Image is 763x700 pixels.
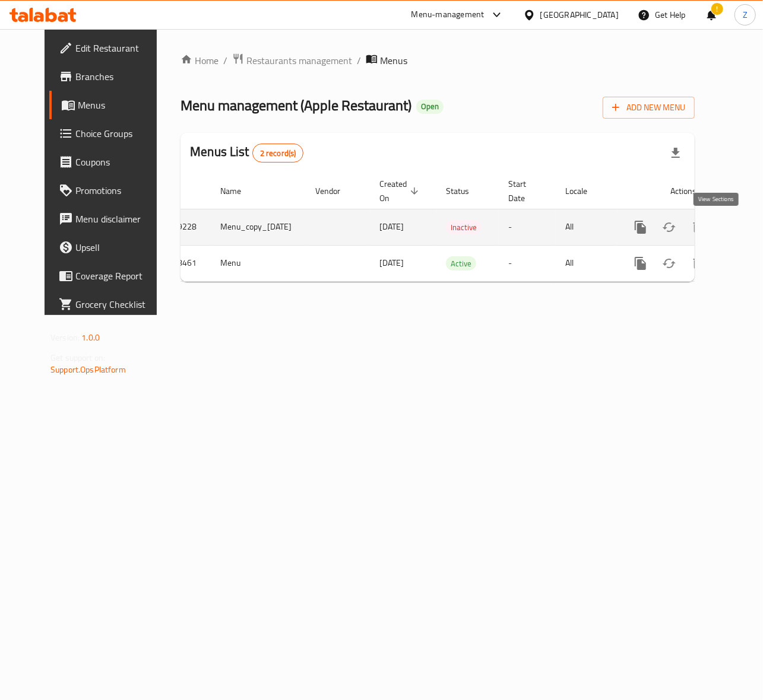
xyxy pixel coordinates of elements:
[49,148,172,176] a: Coupons
[379,219,404,234] span: [DATE]
[603,97,695,119] button: Add New Menu
[416,100,444,114] div: Open
[49,91,172,119] a: Menus
[411,8,485,22] div: Menu-management
[232,53,352,68] a: Restaurants management
[223,53,227,68] li: /
[81,330,100,345] span: 1.0.0
[357,53,361,68] li: /
[252,144,304,163] div: Total records count
[556,245,617,281] td: All
[253,148,303,159] span: 2 record(s)
[617,173,750,209] th: Actions
[49,119,172,148] a: Choice Groups
[75,240,163,254] span: Upsell
[49,290,172,319] a: Grocery Checklist
[75,269,163,283] span: Coverage Report
[50,362,126,377] a: Support.OpsPlatform
[446,257,476,271] span: Active
[181,92,411,119] span: Menu management ( Apple Restaurant )
[743,8,748,21] span: Z
[211,245,306,281] td: Menu
[556,209,617,245] td: All
[246,53,352,68] span: Restaurants management
[49,262,172,290] a: Coverage Report
[499,209,556,245] td: -
[315,184,356,198] span: Vendor
[50,350,105,365] span: Get support on:
[380,53,407,68] span: Menus
[379,177,422,205] span: Created On
[446,221,482,234] span: Inactive
[612,100,685,115] span: Add New Menu
[49,62,172,91] a: Branches
[181,53,219,68] a: Home
[50,330,80,345] span: Version:
[655,249,683,278] button: Change Status
[626,249,655,278] button: more
[154,209,211,245] td: 1309228
[49,233,172,262] a: Upsell
[78,98,163,112] span: Menus
[379,255,404,271] span: [DATE]
[211,209,306,245] td: Menu_copy_[DATE]
[75,126,163,141] span: Choice Groups
[75,183,163,198] span: Promotions
[565,184,603,198] span: Locale
[154,245,211,281] td: 1308461
[626,213,655,241] button: more
[154,173,750,282] table: enhanced table
[75,41,163,55] span: Edit Restaurant
[446,184,485,198] span: Status
[540,8,619,21] div: [GEOGRAPHIC_DATA]
[49,205,172,233] a: Menu disclaimer
[190,143,303,163] h2: Menus List
[75,297,163,311] span: Grocery Checklist
[75,212,163,226] span: Menu disclaimer
[499,245,556,281] td: -
[75,155,163,169] span: Coupons
[49,176,172,205] a: Promotions
[220,184,257,198] span: Name
[416,101,444,112] span: Open
[49,34,172,62] a: Edit Restaurant
[508,177,542,205] span: Start Date
[683,249,712,278] button: Delete menu
[446,256,476,271] div: Active
[661,139,690,167] div: Export file
[181,53,695,68] nav: breadcrumb
[75,69,163,84] span: Branches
